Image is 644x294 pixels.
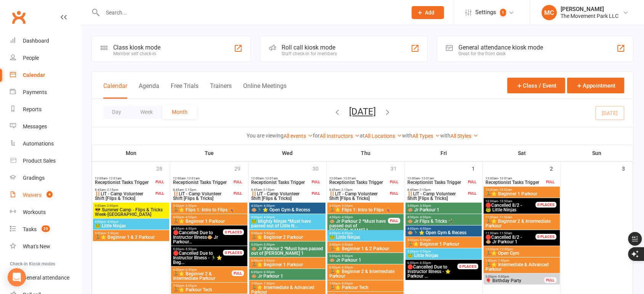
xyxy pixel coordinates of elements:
span: 4:00pm [251,204,324,208]
div: Open Intercom Messenger [8,268,26,286]
span: 9:00am [95,204,168,208]
span: 8:45am [173,188,232,192]
span: - 6:50pm [184,268,197,272]
span: - 4:50pm [340,216,353,219]
span: 🪜LIT - Camp Volunteer Shift [Flips & Tricks] [407,192,466,201]
span: - 6:50pm [262,259,275,262]
span: Instructor Illness - ⭐ Parkour ... [407,265,466,278]
input: Search... [100,7,402,18]
span: 🏃‍♂️⭐ Beginner 1 Parkour [251,262,324,267]
span: 4:00pm [173,227,232,230]
span: Settings [475,4,496,21]
button: Trainers [210,82,232,99]
span: 4:00pm [251,216,324,219]
span: 4 [46,191,53,198]
div: FULL [388,218,400,224]
div: FULL [388,179,400,185]
span: 🐸 Mighty Ninjas *Must have passed out of Little N... [251,219,324,228]
span: 🪜LIT - Camp Volunteer Shift [Flips & Tricks] [173,192,232,201]
span: 🏃‍♂️⭐ Beginner 1 Parkour [407,242,480,246]
span: - 12:01am [498,177,512,180]
span: - 5:50pm [418,250,431,253]
span: - 7:50pm [262,282,275,285]
span: 12:00am [407,177,466,180]
span: - 5:50pm [340,243,353,246]
a: All Instructors [320,133,360,139]
span: - 5:50pm [262,243,275,246]
span: 🏃‍♂️⭐ Flips 1: Intro to Flips 🤸‍♀️ [329,208,402,212]
span: - 2:15pm [106,188,118,192]
span: - 6:50pm [262,270,275,274]
span: Receptionist Tasks Trigger [95,180,154,185]
span: - 4:50pm [340,232,353,235]
div: Tasks [23,226,37,232]
a: What's New [10,238,80,255]
span: 5:00pm [329,254,402,258]
span: - 4:50pm [106,220,119,224]
div: 0 PLACES [535,202,556,208]
span: 4:00pm [329,216,388,219]
div: Messages [23,123,47,129]
div: FULL [466,179,478,185]
span: - 8:00pm [184,284,197,288]
span: 🏃‍♂️⭐ Beginner 1 & 2 Parkour [329,246,402,251]
span: 3:00pm [485,275,545,278]
span: 🏃‍♂️⭐ Beginner 2 Parkour [251,235,324,240]
a: Tasks 25 [10,221,80,238]
span: 11:00am [485,216,558,219]
a: All events [284,133,313,139]
span: 8:45am [329,188,388,192]
span: 6:00pm [173,268,232,272]
span: - 10:50am [498,200,512,203]
a: All Locations [365,133,402,139]
span: 🐵 Jr Parkour 2 *Must have passed out of [PERSON_NAME] 1 [329,219,388,233]
span: 🏃‍♂️⭐ Beginner 1 & 2 Parkour [95,235,168,240]
span: Instructor Illness - 🏃‍♂️⭐ Beg... [173,251,232,265]
span: Instructor Illness🐵 Jr Parkour... [173,230,232,244]
span: - 3:50pm [418,204,431,208]
span: - 5:50pm [418,238,431,242]
span: - 2:15pm [418,188,431,192]
span: - 5:50pm [340,254,353,258]
th: Sun [561,145,633,161]
a: Gradings [10,169,80,187]
span: 🎈 Birthday Party [485,278,545,283]
div: FULL [544,277,556,283]
span: - 4:50pm [262,216,275,219]
span: 🐸 Little Ninjas [485,203,545,212]
strong: with [440,133,450,139]
span: - 4:50pm [184,216,197,219]
span: 25 [42,225,50,232]
div: Product Sales [23,158,56,164]
span: - 12:01am [420,177,434,180]
span: - 12:01am [107,177,122,180]
span: 7:00pm [173,284,246,288]
span: - 4:50pm [418,227,431,230]
span: 1:00pm [485,259,558,262]
span: 🏃‍♂️⭐ Beginner 2 & Intermediate Parkour [173,272,232,281]
button: Class / Event [507,78,565,93]
span: 🏃‍♂️⭐ Beginner 1 Parkour [485,192,558,196]
div: 28 [156,162,170,174]
span: 4:00pm [407,216,480,219]
span: Receptionist Tasks Trigger [329,180,388,185]
span: 🏃‍♂️⭐ Parkour Tech [173,288,246,292]
span: 🐵 Jr Parkour 1 [251,274,324,278]
span: 🛑Cancelled 8/2 - [485,203,522,208]
div: FULL [388,190,400,196]
span: 11:00am [485,232,545,235]
a: Dashboard [10,32,80,50]
th: Mon [92,145,170,161]
span: - 3:50pm [340,204,353,208]
th: Tue [170,145,248,161]
div: Payments [23,89,47,95]
a: General attendance kiosk mode [10,269,80,286]
div: Reports [23,106,42,112]
span: 🐵 Jr Parkour 1 [329,258,402,262]
span: - 2:15pm [262,188,274,192]
strong: at [360,133,365,139]
span: - 11:50am [498,216,512,219]
span: 4:00pm [173,216,246,219]
div: FULL [154,190,166,196]
span: 🐸 Little Ninjas [407,253,480,258]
